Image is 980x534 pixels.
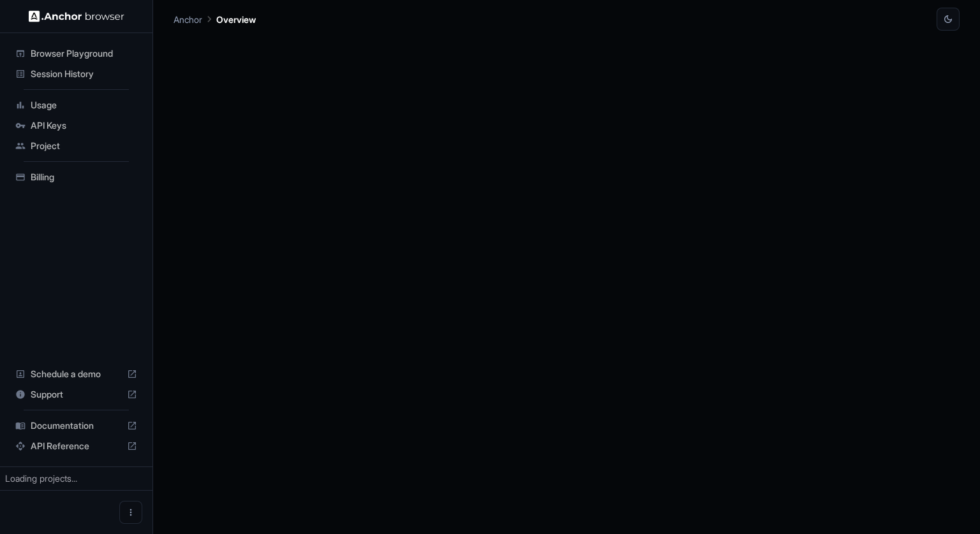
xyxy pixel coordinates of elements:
[174,12,256,26] nav: breadcrumb
[174,13,202,26] p: Anchor
[10,43,142,64] div: Browser Playground
[10,95,142,115] div: Usage
[31,419,122,432] span: Documentation
[10,115,142,136] div: API Keys
[31,140,137,152] span: Project
[31,388,122,401] span: Support
[216,13,256,26] p: Overview
[5,472,147,485] div: Loading projects...
[31,47,137,60] span: Browser Playground
[10,436,142,456] div: API Reference
[31,368,122,380] span: Schedule a demo
[29,10,124,22] img: Anchor Logo
[31,171,137,184] span: Billing
[31,440,122,452] span: API Reference
[31,99,137,112] span: Usage
[10,384,142,405] div: Support
[10,167,142,187] div: Billing
[10,136,142,156] div: Project
[119,501,142,524] button: Open menu
[10,364,142,384] div: Schedule a demo
[31,68,137,80] span: Session History
[31,119,137,132] span: API Keys
[10,64,142,84] div: Session History
[10,415,142,436] div: Documentation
